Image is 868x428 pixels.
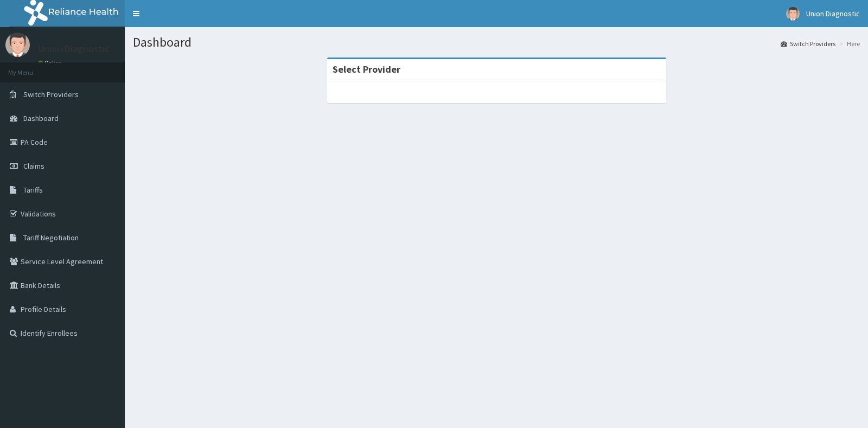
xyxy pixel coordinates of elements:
[781,39,835,48] a: Switch Providers
[23,233,79,242] span: Tariff Negotiation
[786,7,800,21] img: User Image
[837,39,860,48] li: Here
[23,113,59,123] span: Dashboard
[23,161,44,171] span: Claims
[133,35,860,49] h1: Dashboard
[5,33,30,57] img: User Image
[806,9,860,18] span: Union Diagnostic
[333,63,400,75] strong: Select Provider
[38,59,64,67] a: Online
[23,185,43,195] span: Tariffs
[23,90,79,99] span: Switch Providers
[38,44,110,54] p: Union Diagnostic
